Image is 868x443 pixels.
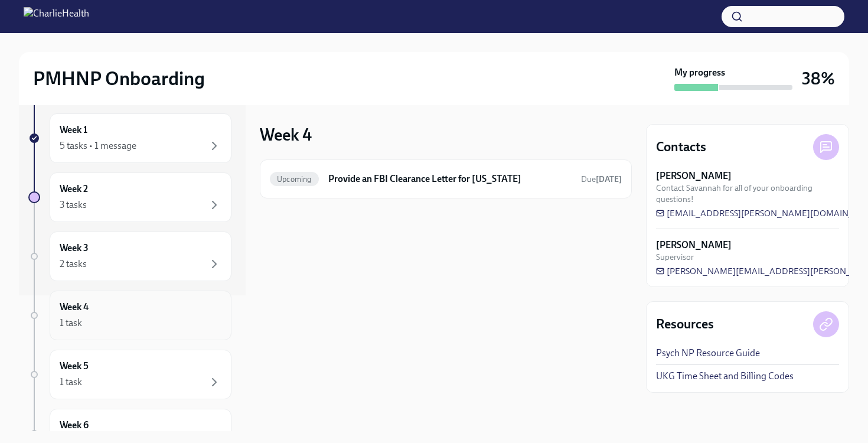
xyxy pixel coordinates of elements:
[656,183,839,205] span: Contact Savannah for all of your onboarding questions!
[656,138,706,156] h4: Contacts
[581,174,622,185] span: October 23rd, 2025 10:00
[656,170,732,183] strong: [PERSON_NAME]
[60,317,82,330] div: 1 task
[60,198,87,211] div: 3 tasks
[674,66,725,79] strong: My progress
[28,172,231,222] a: Week 23 tasks
[28,291,231,340] a: Week 41 task
[28,232,231,281] a: Week 32 tasks
[270,170,622,188] a: UpcomingProvide an FBI Clearance Letter for [US_STATE]Due[DATE]
[28,350,231,399] a: Week 51 task
[656,239,732,252] strong: [PERSON_NAME]
[60,123,87,136] h6: Week 1
[802,68,835,89] h3: 38%
[656,370,794,383] a: UKG Time Sheet and Billing Codes
[33,67,205,90] h2: PMHNP Onboarding
[581,174,622,184] span: Due
[60,376,82,389] div: 1 task
[60,139,136,152] div: 5 tasks • 1 message
[60,301,89,314] h6: Week 4
[60,258,87,271] div: 2 tasks
[656,347,760,360] a: Psych NP Resource Guide
[60,183,88,196] h6: Week 2
[24,7,89,26] img: CharlieHealth
[656,252,694,263] span: Supervisor
[60,419,89,432] h6: Week 6
[270,175,319,184] span: Upcoming
[60,360,89,373] h6: Week 5
[260,124,312,145] h3: Week 4
[656,315,714,333] h4: Resources
[28,113,231,163] a: Week 15 tasks • 1 message
[328,172,572,185] h6: Provide an FBI Clearance Letter for [US_STATE]
[60,242,89,255] h6: Week 3
[596,174,622,184] strong: [DATE]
